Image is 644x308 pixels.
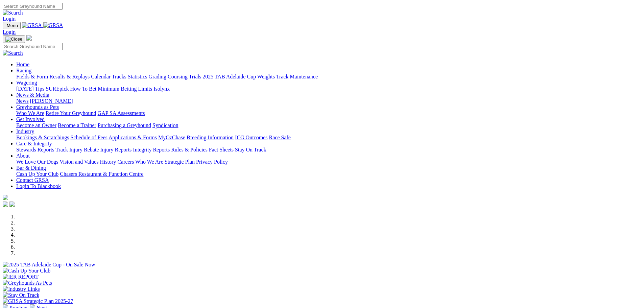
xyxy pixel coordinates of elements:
a: Injury Reports [100,147,132,152]
a: About [16,153,30,159]
a: SUREpick [46,86,69,92]
img: Search [3,10,23,16]
img: 2025 TAB Adelaide Cup - On Sale Now [3,262,95,268]
a: News [16,98,28,104]
a: Login [3,29,16,35]
a: Stay On Track [235,147,266,152]
input: Search [3,3,63,10]
a: Who We Are [16,110,44,116]
img: Close [5,37,22,42]
a: Wagering [16,80,37,86]
a: Privacy Policy [196,159,228,165]
div: About [16,159,641,165]
img: twitter.svg [9,202,15,207]
a: We Love Our Dogs [16,159,58,165]
img: logo-grsa-white.png [3,195,8,200]
a: Trials [189,74,201,79]
a: Statistics [128,74,147,79]
a: Rules & Policies [171,147,208,152]
a: Purchasing a Greyhound [98,122,151,128]
a: Retire Your Greyhound [46,110,96,116]
a: Bookings & Scratchings [16,135,69,140]
a: Care & Integrity [16,141,52,146]
a: Login To Blackbook [16,183,61,189]
button: Toggle navigation [3,22,21,29]
img: Industry Links [3,286,40,292]
a: Weights [257,74,275,79]
a: News & Media [16,92,49,98]
a: Bar & Dining [16,165,46,171]
button: Toggle navigation [3,35,25,43]
div: Industry [16,135,641,141]
a: Calendar [91,74,111,79]
span: Menu [7,23,18,28]
div: News & Media [16,98,641,104]
a: Grading [149,74,166,79]
a: Coursing [168,74,188,79]
a: 2025 TAB Adelaide Cup [202,74,256,79]
img: Cash Up Your Club [3,268,50,274]
img: GRSA [43,22,63,28]
a: Schedule of Fees [70,135,107,140]
a: Greyhounds as Pets [16,104,59,110]
div: Get Involved [16,122,641,128]
img: Stay On Track [3,292,39,298]
div: Wagering [16,86,641,92]
a: Login [3,16,16,22]
a: Home [16,62,29,67]
a: Minimum Betting Limits [98,86,152,92]
a: Industry [16,128,34,134]
a: Fields & Form [16,74,48,79]
a: Cash Up Your Club [16,171,58,177]
a: Become a Trainer [58,122,96,128]
img: logo-grsa-white.png [26,35,32,41]
a: [DATE] Tips [16,86,44,92]
a: Fact Sheets [209,147,234,152]
a: How To Bet [70,86,97,92]
a: Careers [117,159,134,165]
div: Bar & Dining [16,171,641,177]
a: Chasers Restaurant & Function Centre [60,171,143,177]
a: Stewards Reports [16,147,54,152]
a: Track Maintenance [276,74,318,79]
a: Strategic Plan [165,159,195,165]
input: Search [3,43,63,50]
img: GRSA [22,22,42,28]
a: GAP SA Assessments [98,110,145,116]
a: Vision and Values [59,159,98,165]
div: Care & Integrity [16,147,641,153]
a: Results & Replays [49,74,90,79]
a: [PERSON_NAME] [30,98,73,104]
img: Greyhounds As Pets [3,280,52,286]
a: History [100,159,116,165]
a: Get Involved [16,116,45,122]
a: ICG Outcomes [235,135,267,140]
a: Race Safe [269,135,290,140]
img: GRSA Strategic Plan 2025-27 [3,298,73,304]
a: Become an Owner [16,122,56,128]
a: Who We Are [135,159,163,165]
a: Applications & Forms [109,135,157,140]
a: Track Injury Rebate [55,147,99,152]
div: Greyhounds as Pets [16,110,641,116]
a: Tracks [112,74,126,79]
a: Syndication [152,122,178,128]
img: IER REPORT [3,274,39,280]
a: Isolynx [153,86,170,92]
a: Contact GRSA [16,177,49,183]
a: Breeding Information [187,135,234,140]
img: facebook.svg [3,202,8,207]
img: Search [3,50,23,56]
a: MyOzChase [158,135,185,140]
a: Racing [16,68,31,73]
div: Racing [16,74,641,80]
a: Integrity Reports [133,147,170,152]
